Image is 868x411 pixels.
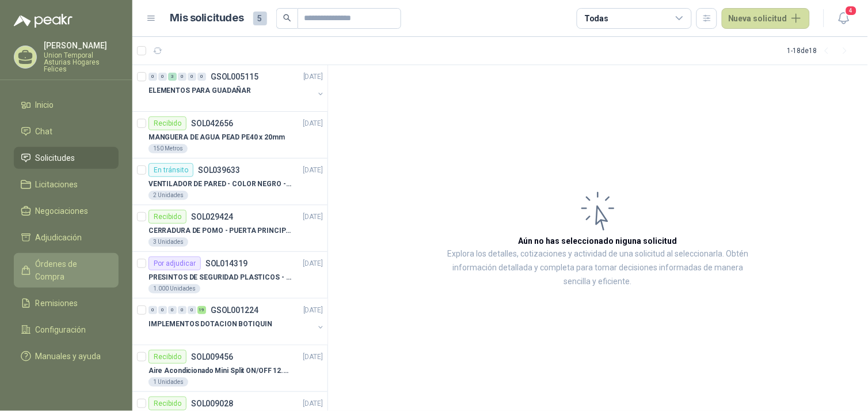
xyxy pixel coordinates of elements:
p: ELEMENTOS PARA GUADAÑAR [149,85,251,96]
p: Explora los detalles, cotizaciones y actividad de una solicitud al seleccionarla. Obtén informaci... [443,247,753,289]
p: [DATE] [303,165,323,176]
p: MANGUERA DE AGUA PEAD PE40 x 20mm [149,132,285,143]
a: Adjudicación [14,227,119,248]
a: Por adjudicarSOL014319[DATE] PRESINTOS DE SEGURIDAD PLASTICOS - TIPO CORREA1.000 Unidades [132,252,328,299]
a: Órdenes de Compra [14,253,119,288]
div: 0 [149,73,157,81]
p: SOL009456 [191,353,233,361]
p: [DATE] [303,258,323,269]
p: [DATE] [303,118,323,129]
div: 3 [168,73,177,81]
div: En tránsito [149,163,193,177]
div: Recibido [149,397,186,410]
p: PRESINTOS DE SEGURIDAD PLASTICOS - TIPO CORREA [149,272,292,283]
button: Nueva solicitud [722,8,810,29]
a: Negociaciones [14,200,119,222]
p: [PERSON_NAME] [44,42,119,50]
span: 5 [253,12,267,25]
p: [DATE] [303,212,323,223]
p: [DATE] [303,71,323,82]
div: 0 [197,73,206,81]
p: SOL042656 [191,119,233,127]
div: 3 Unidades [149,237,188,247]
button: 4 [833,8,854,29]
a: Inicio [14,94,119,116]
p: SOL014319 [205,259,248,267]
img: Logo peakr [14,14,73,28]
div: 2 Unidades [149,191,188,200]
span: Órdenes de Compra [36,258,108,283]
div: 0 [149,306,157,314]
span: Adjudicación [36,231,82,244]
a: Configuración [14,319,119,341]
h3: Aún no has seleccionado niguna solicitud [519,235,677,247]
p: Aire Acondicionado Mini Split ON/OFF 12.000 BTU 220 Voltios (Que NO sea inverter) [149,365,292,376]
div: Por adjudicar [149,257,201,270]
span: Licitaciones [36,178,78,191]
div: 0 [178,306,186,314]
span: Solicitudes [36,152,75,164]
span: Remisiones [36,297,78,310]
p: [DATE] [303,305,323,316]
div: Todas [584,12,608,25]
div: 150 Metros [149,144,188,153]
p: CERRADURA DE POMO - PUERTA PRINCIPAL - LINEA ECONOMICA [149,225,292,236]
span: Negociaciones [36,205,89,217]
a: RecibidoSOL029424[DATE] CERRADURA DE POMO - PUERTA PRINCIPAL - LINEA ECONOMICA3 Unidades [132,205,328,252]
span: Manuales y ayuda [36,350,101,363]
div: 0 [158,73,167,81]
span: Inicio [36,99,54,111]
a: Solicitudes [14,147,119,169]
h1: Mis solicitudes [170,10,244,27]
div: 1 Unidades [149,378,188,387]
a: Manuales y ayuda [14,345,119,367]
p: SOL009028 [191,399,233,408]
span: 4 [845,5,858,16]
a: En tránsitoSOL039633[DATE] VENTILADOR DE PARED - COLOR NEGRO - MARCA SAMURAI2 Unidades [132,159,328,205]
p: IMPLEMENTOS DOTACION BOTIQUIN [149,319,272,330]
div: 0 [188,306,196,314]
a: Remisiones [14,292,119,314]
span: search [283,14,291,22]
a: RecibidoSOL042656[DATE] MANGUERA DE AGUA PEAD PE40 x 20mm150 Metros [132,112,328,159]
span: Chat [36,125,53,138]
a: Chat [14,120,119,142]
p: VENTILADOR DE PARED - COLOR NEGRO - MARCA SAMURAI [149,179,292,190]
div: 1 - 18 de 18 [787,42,854,60]
p: SOL039633 [198,166,240,174]
div: Recibido [149,210,186,224]
a: Licitaciones [14,174,119,195]
div: Recibido [149,350,186,364]
p: [DATE] [303,352,323,363]
a: RecibidoSOL009456[DATE] Aire Acondicionado Mini Split ON/OFF 12.000 BTU 220 Voltios (Que NO sea i... [132,345,328,392]
p: GSOL005115 [211,73,258,81]
div: 0 [178,73,186,81]
div: 0 [168,306,177,314]
p: [DATE] [303,398,323,409]
p: SOL029424 [191,213,233,221]
a: 0 0 0 0 0 19 GSOL001224[DATE] IMPLEMENTOS DOTACION BOTIQUIN [149,303,325,340]
p: GSOL001224 [211,306,258,314]
div: 1.000 Unidades [149,284,200,293]
div: 0 [188,73,196,81]
div: Recibido [149,116,186,130]
p: Union Temporal Asturias Hogares Felices [44,52,119,73]
a: 0 0 3 0 0 0 GSOL005115[DATE] ELEMENTOS PARA GUADAÑAR [149,70,325,107]
span: Configuración [36,323,86,336]
div: 0 [158,306,167,314]
div: 19 [197,306,206,314]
